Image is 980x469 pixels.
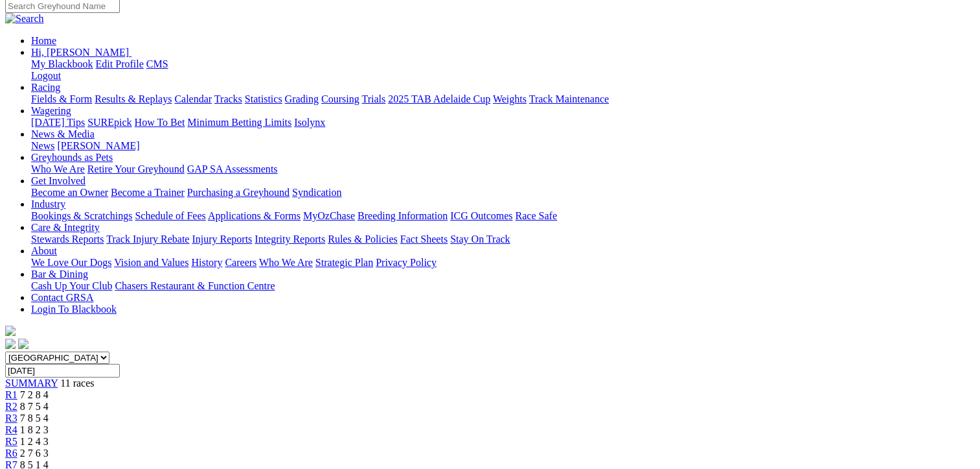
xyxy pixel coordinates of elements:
[376,257,437,268] a: Privacy Policy
[31,187,975,198] div: Get Involved
[31,140,975,152] div: News & Media
[450,234,510,245] a: Stay On Track
[31,292,93,303] a: Contact GRSA
[20,424,49,435] span: 1 8 2 3
[20,448,49,459] span: 2 7 6 3
[5,326,16,336] img: logo-grsa-white.png
[493,93,527,104] a: Weights
[87,117,131,128] a: SUREpick
[146,58,168,69] a: CMS
[20,413,49,424] span: 7 8 5 4
[174,93,212,104] a: Calendar
[31,105,71,116] a: Wagering
[31,117,975,128] div: Wagering
[5,424,17,435] a: R4
[187,163,278,174] a: GAP SA Assessments
[31,280,112,291] a: Cash Up Your Club
[31,175,85,186] a: Get Involved
[187,187,290,198] a: Purchasing a Greyhound
[303,210,355,221] a: MyOzChase
[321,93,359,104] a: Coursing
[31,280,975,292] div: Bar & Dining
[31,222,100,233] a: Care & Integrity
[31,210,132,221] a: Bookings & Scratchings
[31,47,131,58] a: Hi, [PERSON_NAME]
[31,163,975,175] div: Greyhounds as Pets
[31,304,117,315] a: Login To Blackbook
[31,128,95,139] a: News & Media
[31,257,975,269] div: About
[18,339,28,349] img: twitter.svg
[31,82,60,93] a: Racing
[5,339,16,349] img: facebook.svg
[5,413,17,424] a: R3
[20,401,49,412] span: 8 7 5 4
[31,47,129,58] span: Hi, [PERSON_NAME]
[208,210,301,221] a: Applications & Forms
[114,257,188,268] a: Vision and Values
[31,187,108,198] a: Become an Owner
[5,389,17,400] a: R1
[294,117,325,128] a: Isolynx
[31,163,85,174] a: Who We Are
[5,401,17,412] a: R2
[245,93,282,104] a: Statistics
[328,234,398,245] a: Rules & Policies
[31,93,975,105] div: Racing
[31,70,61,81] a: Logout
[31,234,975,245] div: Care & Integrity
[111,187,185,198] a: Become a Trainer
[31,93,92,104] a: Fields & Form
[529,93,609,104] a: Track Maintenance
[31,117,85,128] a: [DATE] Tips
[5,378,58,389] a: SUMMARY
[135,117,185,128] a: How To Bet
[315,257,373,268] a: Strategic Plan
[191,257,222,268] a: History
[5,448,17,459] a: R6
[5,436,17,447] a: R5
[214,93,242,104] a: Tracks
[192,234,252,245] a: Injury Reports
[388,93,490,104] a: 2025 TAB Adelaide Cup
[31,140,54,151] a: News
[31,257,111,268] a: We Love Our Dogs
[5,13,44,25] img: Search
[5,364,120,378] input: Select date
[87,163,185,174] a: Retire Your Greyhound
[259,257,313,268] a: Who We Are
[95,93,172,104] a: Results & Replays
[31,210,975,222] div: Industry
[60,378,94,389] span: 11 races
[450,210,512,221] a: ICG Outcomes
[358,210,448,221] a: Breeding Information
[31,58,975,82] div: Hi, [PERSON_NAME]
[96,58,144,69] a: Edit Profile
[20,436,49,447] span: 1 2 4 3
[285,93,319,104] a: Grading
[106,234,189,245] a: Track Injury Rebate
[515,210,556,221] a: Race Safe
[31,152,113,163] a: Greyhounds as Pets
[135,210,205,221] a: Schedule of Fees
[31,198,65,210] a: Industry
[115,280,275,291] a: Chasers Restaurant & Function Centre
[20,389,49,400] span: 7 2 8 4
[31,234,104,245] a: Stewards Reports
[57,140,139,151] a: [PERSON_NAME]
[225,257,256,268] a: Careers
[31,245,57,256] a: About
[361,93,385,104] a: Trials
[187,117,291,128] a: Minimum Betting Limits
[31,35,56,46] a: Home
[400,234,448,245] a: Fact Sheets
[255,234,325,245] a: Integrity Reports
[31,58,93,69] a: My Blackbook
